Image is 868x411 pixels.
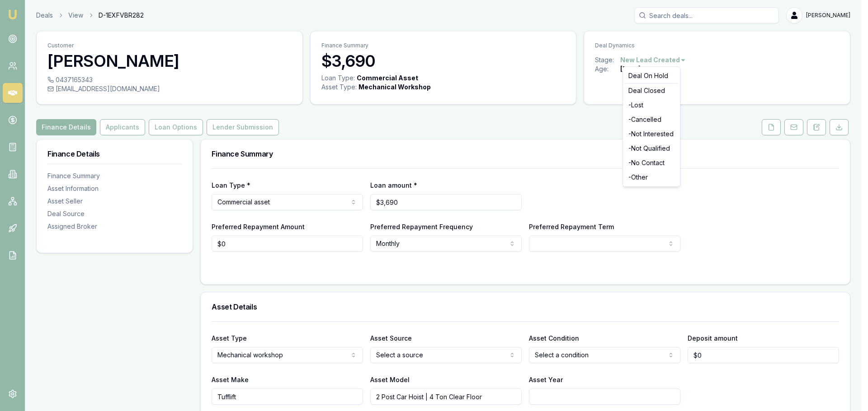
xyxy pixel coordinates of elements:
div: Deal On Hold [625,69,678,83]
div: - No Contact [625,156,678,170]
div: Deal Closed [625,83,678,98]
div: - Not Qualified [625,141,678,156]
div: - Cancelled [625,112,678,127]
div: - Not Interested [625,127,678,141]
div: - Other [625,170,678,185]
div: - Lost [625,98,678,112]
div: New Lead Created [623,66,680,187]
